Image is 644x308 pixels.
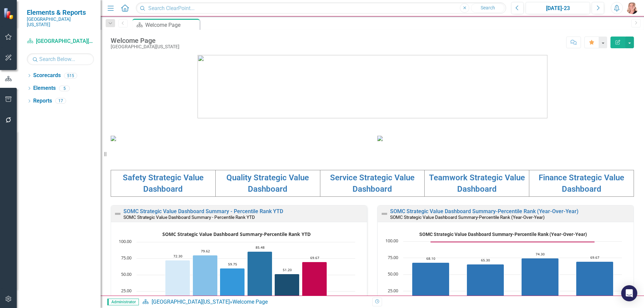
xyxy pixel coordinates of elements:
img: ClearPoint Strategy [3,8,15,19]
text: 50.00 [121,271,131,277]
path: FY2021, 68.1. Percentile Rank. [412,262,449,308]
path: FY2024, 51.2. Finance. [275,274,300,308]
button: [DATE]-23 [526,2,590,14]
a: Quality Strategic Value Dashboard [226,173,309,194]
text: 100.00 [119,238,131,244]
button: Search [471,3,504,13]
text: 75.00 [388,254,398,260]
text: 51.20 [283,267,292,272]
a: Service Strategic Value Dashboard [330,173,415,194]
path: FY2024, 72.3. Safety. [165,260,190,308]
text: 65.30 [481,258,490,262]
a: SOMC Strategic Value Dashboard Summary - Percentile Rank YTD [123,208,283,214]
g: Percentile Rank, series 1 of 3. Bar series with 4 bars. [412,258,613,308]
text: 25.00 [388,288,398,294]
text: 50.00 [388,271,398,277]
text: 25.00 [121,288,131,294]
input: Search Below... [27,53,94,65]
img: download%20somc%20strategic%20values%20v2.png [377,136,383,141]
path: FY2024, 69.67. Overall YTD. [302,262,327,308]
a: SOMC Strategic Value Dashboard Summary-Percentile Rank (Year-Over-Year) [390,208,579,214]
input: Search ClearPoint... [136,2,506,14]
div: [DATE]-23 [528,4,588,12]
a: Finance Strategic Value Dashboard [539,173,624,194]
text: 72.30 [173,254,182,258]
g: Teamwork, bar series 4 of 6 with 1 bar. [248,251,272,308]
div: 515 [64,73,77,78]
div: » [142,298,367,306]
small: SOMC Strategic Value Dashboard Summary-Percentile Rank (Year-Over-Year) [390,214,545,220]
g: Goal, series 2 of 3. Line with 4 data points. [429,241,596,243]
div: [GEOGRAPHIC_DATA][US_STATE] [111,44,179,49]
g: Service, bar series 3 of 6 with 1 bar. [220,268,245,308]
span: Administrator [107,299,139,305]
small: SOMC Strategic Value Dashboard Summary - Percentile Rank YTD [123,214,255,220]
g: Quality, bar series 2 of 6 with 1 bar. [193,255,218,308]
a: Teamwork Strategic Value Dashboard [429,173,525,194]
path: FY2022, 65.3. Percentile Rank. [467,264,504,308]
img: Not Defined [380,210,388,218]
g: Overall YTD, bar series 6 of 6 with 1 bar. [302,262,327,308]
div: Open Intercom Messenger [621,285,637,301]
text: 75.00 [121,255,131,261]
text: 59.75 [228,262,237,266]
path: FY2024, 69.67. Percentile Rank. [576,261,613,308]
path: FY2024, 85.48. Teamwork. [248,251,272,308]
img: Not Defined [114,210,122,218]
a: Safety Strategic Value Dashboard [123,173,204,194]
a: [GEOGRAPHIC_DATA][US_STATE] [152,299,230,305]
div: 5 [59,85,70,91]
text: 74.30 [536,252,545,256]
text: 69.67 [590,255,599,260]
text: 85.48 [256,245,265,250]
text: 68.10 [426,256,435,261]
img: download%20somc%20mission%20vision.png [111,136,116,141]
div: Welcome Page [232,299,268,305]
text: 69.67 [310,255,319,260]
g: Finance, bar series 5 of 6 with 1 bar. [275,274,300,308]
span: Search [481,5,495,10]
text: SOMC Strategic Value Dashboard Summary-Percentile Rank (Year-Over-Year) [419,232,587,237]
g: Safety, bar series 1 of 6 with 1 bar. [165,260,190,308]
path: FY2024, 79.62. Quality. [193,255,218,308]
div: 17 [55,98,66,104]
div: Welcome Page [145,21,198,29]
img: Tiffany LaCoste [626,2,638,14]
path: FY2023, 74.3. Percentile Rank. [522,258,559,308]
text: 100.00 [385,238,398,244]
img: download%20somc%20logo%20v2.png [198,55,547,118]
text: 79.62 [201,249,210,253]
text: SOMC Strategic Value Dashboard Summary-Percentile Rank YTD [162,231,311,237]
a: Elements [33,84,56,92]
div: Welcome Page [111,37,179,44]
a: Scorecards [33,72,61,79]
span: Elements & Reports [27,8,94,16]
a: Reports [33,97,52,105]
a: [GEOGRAPHIC_DATA][US_STATE] [27,38,94,45]
path: FY2024, 59.75. Service. [220,268,245,308]
small: [GEOGRAPHIC_DATA][US_STATE] [27,16,94,27]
